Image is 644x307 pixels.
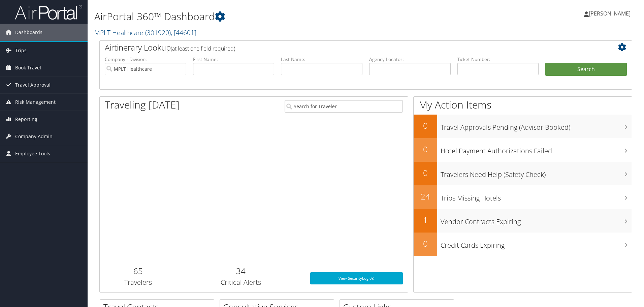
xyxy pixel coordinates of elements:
[414,214,437,226] h2: 1
[15,94,56,111] span: Risk Management
[414,209,632,233] a: 1Vendor Contracts Expiring
[441,166,632,179] h3: Travelers Need Help (Safety Check)
[171,28,196,37] span: , [ 44601 ]
[414,98,632,112] h1: My Action Items
[414,185,632,209] a: 24Trips Missing Hotels
[281,56,362,63] label: Last Name:
[15,4,82,20] img: airportal-logo.png
[414,167,437,179] h2: 0
[414,238,437,249] h2: 0
[105,278,172,287] h3: Travelers
[584,3,637,24] a: [PERSON_NAME]
[105,265,172,277] h2: 65
[589,10,631,17] span: [PERSON_NAME]
[310,272,403,284] a: View SecurityLogic®
[182,265,300,277] h2: 34
[15,111,37,128] span: Reporting
[182,278,300,287] h3: Critical Alerts
[457,56,539,63] label: Ticket Number:
[369,56,451,63] label: Agency Locator:
[414,115,632,138] a: 0Travel Approvals Pending (Advisor Booked)
[94,9,456,24] h1: AirPortal 360™ Dashboard
[545,63,627,76] button: Search
[105,98,180,112] h1: Traveling [DATE]
[414,144,437,155] h2: 0
[441,143,632,156] h3: Hotel Payment Authorizations Failed
[441,190,632,203] h3: Trips Missing Hotels
[441,119,632,132] h3: Travel Approvals Pending (Advisor Booked)
[105,56,186,63] label: Company - Division:
[285,100,403,113] input: Search for Traveler
[414,120,437,131] h2: 0
[15,76,51,93] span: Travel Approval
[414,233,632,256] a: 0Credit Cards Expiring
[105,42,582,53] h2: Airtinerary Lookup
[15,42,27,59] span: Trips
[15,24,42,41] span: Dashboards
[414,162,632,185] a: 0Travelers Need Help (Safety Check)
[441,237,632,250] h3: Credit Cards Expiring
[441,214,632,226] h3: Vendor Contracts Expiring
[15,59,41,76] span: Book Travel
[15,145,50,162] span: Employee Tools
[94,28,196,37] a: MPLT Healthcare
[145,28,171,37] span: ( 301920 )
[414,191,437,202] h2: 24
[193,56,275,63] label: First Name:
[171,45,235,52] span: (at least one field required)
[414,138,632,162] a: 0Hotel Payment Authorizations Failed
[15,128,53,145] span: Company Admin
